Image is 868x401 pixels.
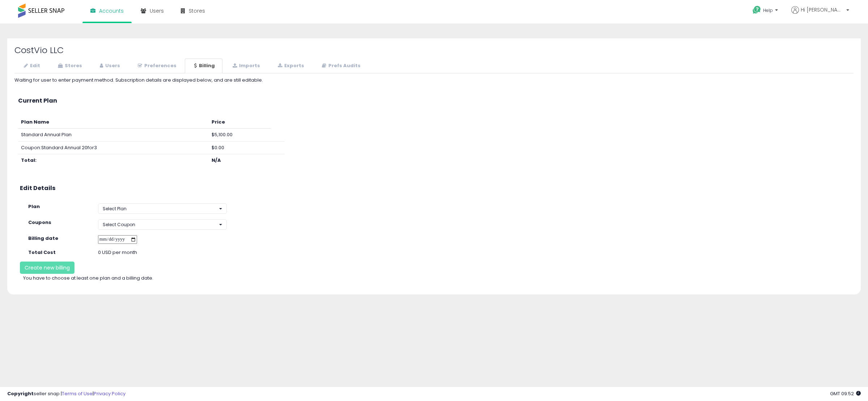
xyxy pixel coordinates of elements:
div: Waiting for user to enter payment method. Subscription details are displayed below, and are still... [14,77,854,84]
a: Hi [PERSON_NAME] [791,6,849,22]
strong: Plan [28,203,40,210]
a: Billing [185,59,222,73]
span: Select Coupon [103,221,135,228]
a: Imports [223,59,268,73]
th: Price [209,116,271,129]
span: Select Plan [103,206,127,212]
td: $0.00 [209,141,271,154]
div: You have to choose at least one plan and a billing date. [18,275,230,282]
a: Preferences [128,59,184,73]
a: Users [90,59,128,73]
strong: Billing date [28,235,58,242]
strong: Total Cost [28,249,56,256]
a: Prefs Audits [312,59,368,73]
th: Plan Name [18,116,209,129]
i: Get Help [752,5,761,14]
h3: Edit Details [20,185,848,191]
button: Create new billing [20,262,75,274]
span: Hi [PERSON_NAME] [801,6,844,13]
span: Users [150,7,164,14]
a: Edit [14,59,48,73]
h2: CostVio LLC [14,46,854,55]
strong: Coupons [28,219,51,226]
span: Help [763,7,773,13]
button: Select Plan [98,203,227,214]
td: Standard Annual Plan [18,129,209,142]
div: 0 USD per month [93,249,302,256]
h3: Current Plan [18,98,850,104]
b: N/A [212,157,221,164]
b: Total: [21,157,37,164]
td: Coupon: Standard Annual 20for3 [18,141,209,154]
td: $5,100.00 [209,129,271,142]
span: Stores [189,7,205,14]
button: Select Coupon [98,219,227,230]
span: Accounts [99,7,124,14]
a: Exports [268,59,312,73]
a: Stores [48,59,90,73]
